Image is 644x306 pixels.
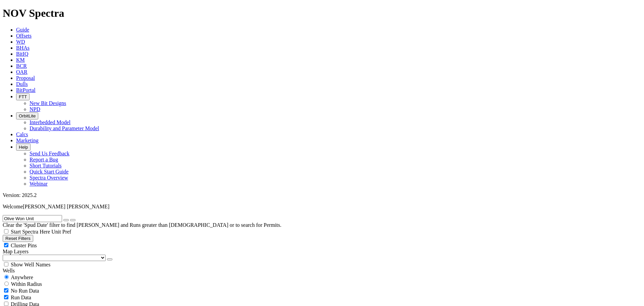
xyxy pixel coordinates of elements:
[3,249,29,254] span: Map Layers
[16,87,36,93] a: BitPortal
[16,93,30,100] button: FTT
[30,181,48,187] a: Webinar
[11,229,50,235] span: Start Spectra Here
[30,157,58,162] a: Report a Bug
[11,243,37,248] span: Cluster Pins
[16,132,28,137] a: Calcs
[16,112,38,119] button: OrbitLite
[3,235,33,242] button: Reset Filters
[3,268,641,274] div: Wells
[16,33,32,39] a: Offsets
[16,27,29,33] a: Guide
[11,274,33,280] span: Anywhere
[30,169,68,174] a: Quick Start Guide
[30,151,69,156] a: Send Us Feedback
[19,145,28,150] span: Help
[3,204,641,210] p: Welcome
[30,119,70,125] a: Interbedded Model
[16,57,25,63] a: KM
[16,75,35,81] a: Proposal
[3,192,641,198] div: Version: 2025.2
[16,138,39,143] a: Marketing
[11,295,31,300] span: Run Data
[4,229,8,234] input: Start Spectra Here
[3,222,281,228] span: Clear the 'Spud Date' filter to find [PERSON_NAME] and Runs greater than [DEMOGRAPHIC_DATA] or to...
[30,175,68,181] a: Spectra Overview
[30,163,62,168] a: Short Tutorials
[16,39,25,45] a: WD
[51,229,71,235] span: Unit Pref
[11,288,39,294] span: No Run Data
[19,113,36,118] span: OrbitLite
[16,81,28,87] a: Dulls
[16,45,30,51] a: BHAs
[30,106,40,112] a: NPD
[16,63,27,69] a: BCR
[11,281,42,287] span: Within Radius
[3,215,62,222] input: Search
[16,51,28,57] a: BitIQ
[3,7,641,19] h1: NOV Spectra
[30,100,66,106] a: New Bit Designs
[23,204,109,209] span: [PERSON_NAME] [PERSON_NAME]
[16,69,28,75] a: OAR
[11,262,50,267] span: Show Well Names
[30,125,99,131] a: Durability and Parameter Model
[16,144,31,151] button: Help
[19,94,27,99] span: FTT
